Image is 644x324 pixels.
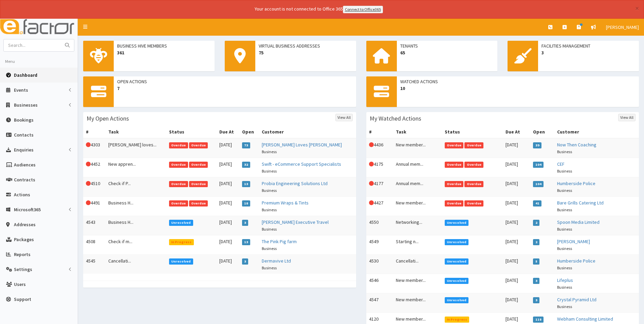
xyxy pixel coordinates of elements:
[86,142,91,147] i: This Action is overdue!
[557,188,572,193] small: Business
[169,162,188,168] span: Overdue
[14,251,31,257] span: Reports
[262,149,277,154] small: Business
[445,297,469,303] span: Unresolved
[557,258,595,264] a: Humberside Police
[533,239,539,245] span: 2
[14,281,26,287] span: Users
[533,278,539,284] span: 3
[242,162,251,168] span: 32
[106,196,166,216] td: Business H...
[557,161,565,167] a: CEF
[262,207,277,212] small: Business
[445,239,469,245] span: Unresolved
[86,181,91,186] i: This Action is overdue!
[242,258,249,265] span: 3
[557,296,596,303] a: Crystal Pyramid Ltd
[242,239,251,245] span: 13
[343,6,383,13] a: Connect to Office365
[445,162,464,168] span: Overdue
[106,254,166,274] td: Cancellati...
[369,181,374,186] i: This Action is overdue!
[366,293,393,312] td: 4547
[503,196,530,216] td: [DATE]
[393,126,442,138] th: Task
[262,258,291,264] a: Dermavive Ltd
[4,39,61,51] input: Search...
[83,216,106,235] td: 4543
[262,265,277,270] small: Business
[557,246,572,251] small: Business
[14,162,36,168] span: Audiences
[533,317,544,323] span: 118
[262,200,309,206] a: Premium Wraps & Tints
[533,297,539,303] span: 3
[533,142,541,148] span: 39
[464,200,483,206] span: Overdue
[262,227,277,232] small: Business
[335,114,353,121] a: View All
[445,220,469,226] span: Unresolved
[503,158,530,177] td: [DATE]
[533,258,539,265] span: 5
[117,49,211,56] span: 361
[262,142,342,148] a: [PERSON_NAME] Loves [PERSON_NAME]
[239,126,259,138] th: Open
[83,177,106,196] td: 4510
[445,278,469,284] span: Unresolved
[606,24,639,30] span: [PERSON_NAME]
[217,126,239,138] th: Due At
[557,238,590,245] a: [PERSON_NAME]
[503,254,530,274] td: [DATE]
[393,158,442,177] td: Annual mem...
[259,42,353,49] span: Virtual Business Addresses
[557,200,604,206] a: Bare Grills Catering Ltd
[14,177,35,183] span: Contracts
[557,285,572,290] small: Business
[83,126,106,138] th: #
[189,162,208,168] span: Overdue
[262,180,328,186] a: Probia Engineering Solutions Ltd
[503,138,530,158] td: [DATE]
[83,235,106,254] td: 4508
[106,126,166,138] th: Task
[557,265,572,270] small: Business
[83,138,106,158] td: 4303
[169,239,194,245] span: In Progress
[14,87,28,93] span: Events
[400,78,636,85] span: Watched Actions
[262,246,277,251] small: Business
[189,142,208,148] span: Overdue
[242,181,251,187] span: 13
[14,132,34,138] span: Contacts
[106,235,166,254] td: Check if m...
[262,238,297,245] a: The Pink Pig farm
[464,162,483,168] span: Overdue
[262,161,341,167] a: Swift - eCommerce Support Specialists
[217,196,239,216] td: [DATE]
[169,220,193,226] span: Unresolved
[393,216,442,235] td: Networking...
[464,181,483,187] span: Overdue
[166,126,217,138] th: Status
[393,138,442,158] td: New member...
[369,200,374,205] i: This Action is overdue!
[503,126,530,138] th: Due At
[242,200,251,206] span: 18
[400,42,494,49] span: Tenants
[393,274,442,293] td: New member...
[242,142,251,148] span: 73
[106,158,166,177] td: New appren...
[557,316,613,322] a: Webham Consulting Limited
[262,168,277,174] small: Business
[533,220,539,226] span: 2
[106,138,166,158] td: [PERSON_NAME] loves...
[366,138,393,158] td: 4436
[445,142,464,148] span: Overdue
[14,72,37,78] span: Dashboard
[217,138,239,158] td: [DATE]
[14,221,36,228] span: Addresses
[369,142,374,147] i: This Action is overdue!
[189,181,208,187] span: Overdue
[262,188,277,193] small: Business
